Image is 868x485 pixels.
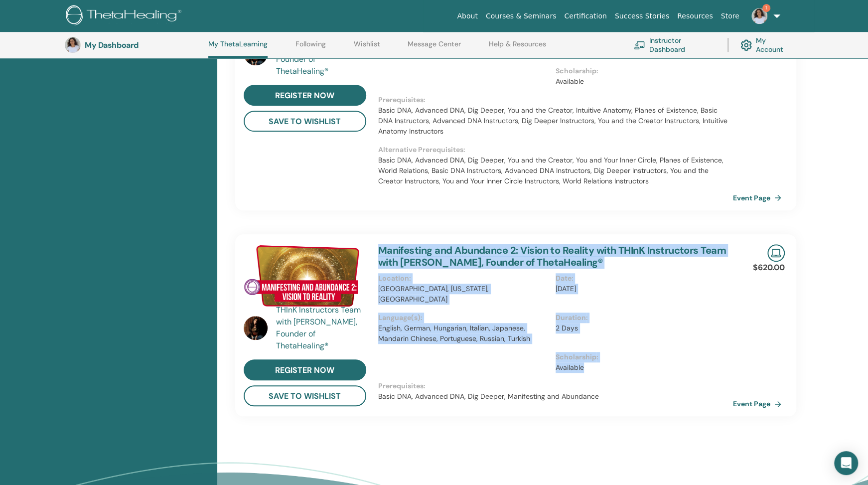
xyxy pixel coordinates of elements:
[717,7,743,25] a: Store
[611,7,673,25] a: Success Stories
[556,66,727,76] p: Scholarship :
[482,7,561,25] a: Courses & Seminars
[740,34,793,56] a: My Account
[378,105,733,137] p: Basic DNA, Advanced DNA, Dig Deeper, You and the Creator, Intuitive Anatomy, Planes of Existence,...
[65,37,81,53] img: default.jpg
[378,95,733,105] p: Prerequisites :
[556,323,727,333] p: 2 Days
[556,284,727,294] p: [DATE]
[762,4,770,12] span: 1
[208,40,268,58] a: My ThetaLearning
[556,273,727,284] p: Date :
[244,85,366,106] a: register now
[489,40,546,56] a: Help & Resources
[244,385,366,406] button: save to wishlist
[244,244,366,307] img: Manifesting and Abundance 2: Vision to Reality
[295,40,326,56] a: Following
[556,352,727,362] p: Scholarship :
[354,40,380,56] a: Wishlist
[378,381,733,391] p: Prerequisites :
[753,262,785,274] p: $620.00
[276,304,368,352] a: THInK Instructors Team with [PERSON_NAME], Founder of ThetaHealing®
[560,7,610,25] a: Certification
[767,244,785,262] img: Live Online Seminar
[378,145,733,155] p: Alternative Prerequisites :
[378,244,726,269] a: Manifesting and Abundance 2: Vision to Reality with THInK Instructors Team with [PERSON_NAME], Fo...
[378,391,733,402] p: Basic DNA, Advanced DNA, Dig Deeper, Manifesting and Abundance
[751,8,767,24] img: default.jpg
[275,365,334,375] span: register now
[453,7,481,25] a: About
[733,190,785,205] a: Event Page
[673,7,717,25] a: Resources
[378,323,550,344] p: English, German, Hungarian, Italian, Japanese, Mandarin Chinese, Portuguese, Russian, Turkish
[378,273,550,284] p: Location :
[634,41,645,49] img: chalkboard-teacher.svg
[378,155,733,186] p: Basic DNA, Advanced DNA, Dig Deeper, You and the Creator, You and Your Inner Circle, Planes of Ex...
[244,359,366,380] a: register now
[378,313,550,323] p: Language(s) :
[378,284,550,305] p: [GEOGRAPHIC_DATA], [US_STATE], [GEOGRAPHIC_DATA]
[740,37,752,53] img: cog.svg
[275,90,334,101] span: register now
[66,5,185,27] img: logo.png
[556,313,727,323] p: Duration :
[244,316,268,340] img: default.jpg
[556,362,727,373] p: Available
[556,76,727,87] p: Available
[408,40,461,56] a: Message Center
[85,40,184,50] h3: My Dashboard
[634,34,716,56] a: Instructor Dashboard
[733,396,785,411] a: Event Page
[244,111,366,132] button: save to wishlist
[834,451,858,475] div: Open Intercom Messenger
